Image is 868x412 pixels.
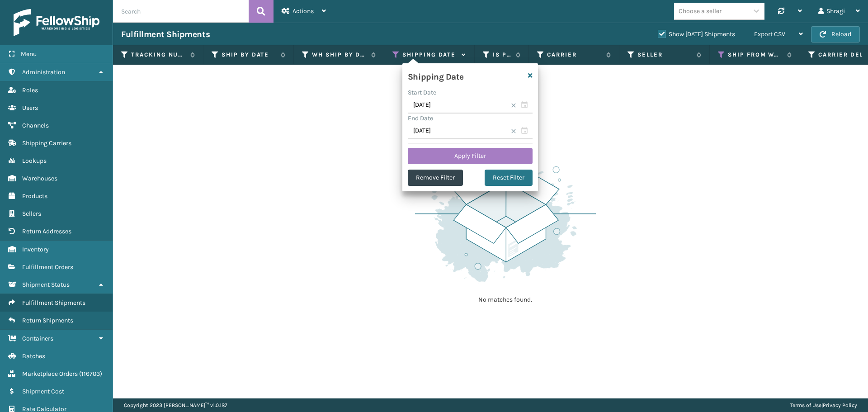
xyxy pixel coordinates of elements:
h4: Shipping Date [408,69,464,82]
button: Reset Filter [485,170,533,186]
label: Tracking Number [131,51,186,59]
span: Sellers [22,210,41,218]
span: Export CSV [754,30,785,38]
h3: Fulfillment Shipments [121,29,210,40]
a: Privacy Policy [823,402,857,408]
span: Batches [22,352,45,360]
label: Ship from warehouse [728,51,783,59]
span: Administration [22,68,65,76]
div: Choose a seller [679,6,722,16]
label: End Date [408,114,433,122]
span: Warehouses [22,175,57,182]
span: Fulfillment Orders [22,263,73,271]
span: ( 116703 ) [79,370,102,378]
span: Actions [292,7,314,15]
span: Return Addresses [22,227,71,235]
a: Terms of Use [790,402,821,408]
span: Return Shipments [22,317,73,324]
div: | [790,398,857,412]
span: Users [22,104,38,112]
span: Shipment Status [22,281,70,289]
span: Menu [21,50,37,58]
label: Ship By Date [222,51,276,59]
button: Remove Filter [408,170,463,186]
span: Inventory [22,246,49,253]
span: Shipment Cost [22,388,64,395]
label: Seller [637,51,692,59]
span: Marketplace Orders [22,370,78,378]
label: Shipping Date [402,51,457,59]
span: Lookups [22,157,47,165]
label: Carrier [547,51,602,59]
span: Products [22,192,47,200]
p: Copyright 2023 [PERSON_NAME]™ v 1.0.187 [124,398,227,412]
span: Containers [22,335,53,342]
input: MM/DD/YYYY [408,123,533,139]
label: Start Date [408,89,436,96]
img: logo [14,9,99,36]
label: Is Prime [493,51,511,59]
span: Roles [22,86,38,94]
span: Shipping Carriers [22,139,71,147]
label: Show [DATE] Shipments [658,30,735,38]
input: MM/DD/YYYY [408,97,533,114]
button: Apply Filter [408,148,533,164]
span: Fulfillment Shipments [22,299,85,307]
label: WH Ship By Date [312,51,367,59]
button: Reload [811,26,860,43]
span: Channels [22,122,49,129]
